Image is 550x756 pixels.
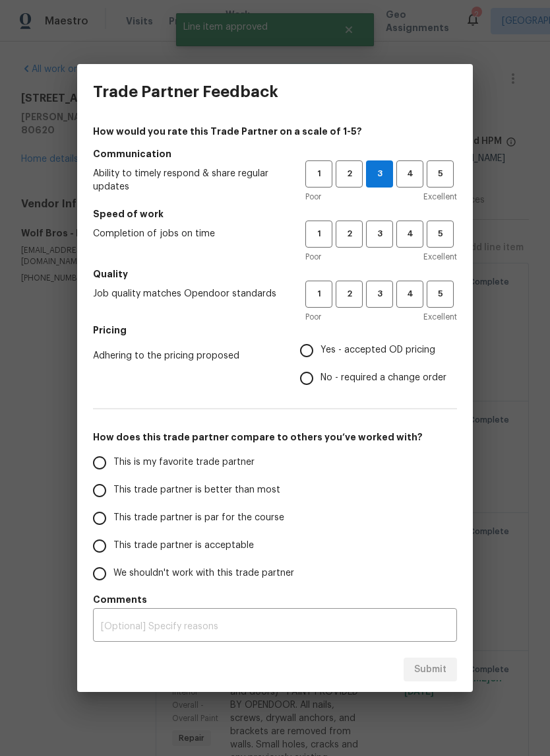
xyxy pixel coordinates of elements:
[337,287,361,302] span: 2
[367,287,392,302] span: 3
[305,310,321,324] span: Poor
[336,160,363,188] button: 2
[321,371,446,385] span: No - required a change order
[428,226,452,242] span: 5
[93,207,457,221] h5: Speed of work
[423,190,457,203] span: Excellent
[93,267,457,281] h5: Quality
[93,147,457,160] h5: Communication
[93,324,457,337] h5: Pricing
[427,160,454,188] button: 5
[336,281,363,308] button: 2
[428,166,452,182] span: 5
[113,511,284,525] span: This trade partner is par for the course
[305,250,321,263] span: Poor
[337,166,361,182] span: 2
[396,221,423,248] button: 4
[93,430,457,444] h5: How does this trade partner compare to others you’ve worked with?
[423,310,457,324] span: Excellent
[113,539,254,553] span: This trade partner is acceptable
[93,449,457,588] div: How does this trade partner compare to others you’ve worked with?
[307,226,331,242] span: 1
[337,226,361,242] span: 2
[366,221,393,248] button: 3
[336,221,363,248] button: 2
[367,226,392,242] span: 3
[93,83,278,101] h3: Trade Partner Feedback
[305,221,332,248] button: 1
[307,287,331,302] span: 1
[396,281,423,308] button: 4
[113,456,255,469] span: This is my favorite trade partner
[396,160,423,188] button: 4
[398,226,422,242] span: 4
[93,349,279,362] span: Adhering to the pricing proposed
[93,167,284,193] span: Ability to timely respond & share regular updates
[93,125,457,138] h4: How would you rate this Trade Partner on a scale of 1-5?
[93,227,284,240] span: Completion of jobs on time
[307,166,331,182] span: 1
[300,337,457,392] div: Pricing
[367,166,392,182] span: 3
[398,166,422,182] span: 4
[366,160,393,188] button: 3
[305,160,332,188] button: 1
[113,567,294,580] span: We shouldn't work with this trade partner
[427,221,454,248] button: 5
[398,287,422,302] span: 4
[321,343,435,357] span: Yes - accepted OD pricing
[305,190,321,203] span: Poor
[305,281,332,308] button: 1
[113,483,280,497] span: This trade partner is better than most
[93,287,284,300] span: Job quality matches Opendoor standards
[93,593,457,606] h5: Comments
[366,281,393,308] button: 3
[427,281,454,308] button: 5
[428,287,452,302] span: 5
[423,250,457,263] span: Excellent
